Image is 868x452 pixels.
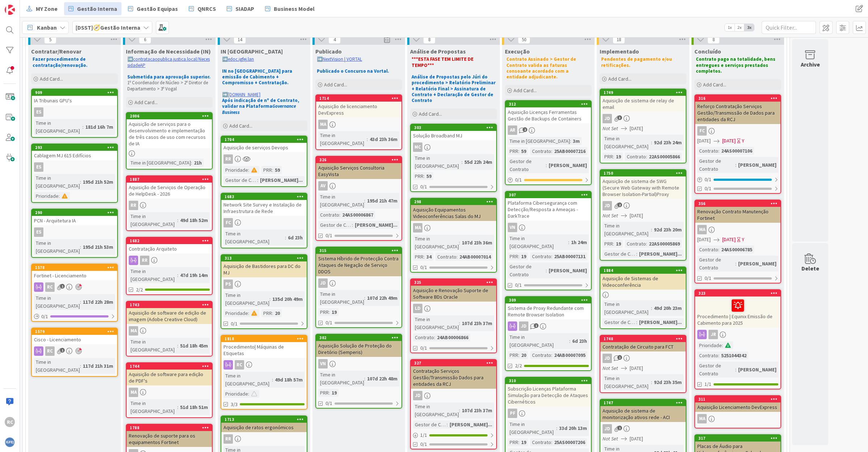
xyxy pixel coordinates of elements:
a: 312Aquisição Licenças Ferramentas Gestão de Backups de ContainersARTime in [GEOGRAPHIC_DATA]:3mPR... [505,100,592,185]
div: Contrato [530,147,551,155]
div: Aquisição de Serviços de Operação de HelpDesk - 2026 [127,183,212,199]
div: Gestor de Contrato [697,256,735,272]
a: 1682Contratação ArquitetoRRTime in [GEOGRAPHIC_DATA]:47d 19h 14m2/2 [126,237,213,295]
div: 1750 [604,171,686,176]
div: Y [742,137,744,145]
div: Time in [GEOGRAPHIC_DATA] [508,234,568,250]
span: : [646,240,647,248]
a: SIADAP [222,2,259,15]
div: 307 [506,192,591,198]
a: edoc.igfej.lan [228,56,254,62]
div: Time in [GEOGRAPHIC_DATA] [318,193,364,209]
input: Quick Filter... [762,21,816,34]
span: : [177,216,178,224]
a: 298Aquisição Equipamentos Videoconferências Salas do MJMATime in [GEOGRAPHIC_DATA]:107d 23h 36mPR... [410,198,497,273]
div: Time in [GEOGRAPHIC_DATA] [318,131,367,147]
div: 195d 21h 53m [81,243,115,251]
span: 0 / 1 [515,176,522,184]
div: 303Solução Broadband MJ [411,124,496,140]
a: MY Zone [22,2,62,15]
span: : [546,266,547,274]
div: 2006Aquisição de serviços para o desenvolvimento e implementação de três casos de uso com recurso... [127,113,212,148]
div: 1714 [319,96,401,101]
span: : [718,246,719,253]
div: 24AB00007014 [458,253,493,261]
div: 326 [316,157,401,163]
div: RR [140,256,149,265]
div: 307Plataforma Cibersegurança com Detecção/Resposta a Ameaças - DarkTrace [506,192,591,221]
div: 1683 [221,193,307,200]
div: Aquisição de licenciamento DevExpress [316,102,401,118]
span: : [424,172,425,180]
span: : [651,226,652,234]
a: 1750Aquisição de sistema de SWG (Secure Web Gateway with Remote Browser Isolation-Partial)ProxyJD... [600,169,686,261]
div: 316Reforço Contratação Serviços Gestão/Transmissão de Dados para entidades da RCJ [695,95,780,124]
span: : [248,166,249,174]
div: AV [318,181,328,191]
div: Time in [GEOGRAPHIC_DATA] [34,239,80,255]
div: Contrato [697,246,718,253]
div: AR [508,125,517,135]
span: : [613,240,614,248]
div: VN [508,223,517,232]
div: 1704 [225,137,307,142]
div: PRR [508,147,518,155]
div: 307 [509,192,591,197]
span: : [59,192,60,200]
div: [PERSON_NAME] [736,260,778,268]
div: 290PCN - Arquitetura IA [32,209,117,225]
div: ES [34,162,43,172]
div: 181d 16h 7m [84,123,115,131]
div: [PERSON_NAME] [736,161,778,169]
span: Add Card... [608,76,631,82]
div: IA Tribunais GPU's [32,96,117,105]
a: NextVision | VORTAL [323,56,362,62]
div: PCN - Arquitetura IA [32,216,117,225]
div: 195d 21h 47m [365,197,399,205]
div: Renovação Contrato Manutenção Fortinet [695,207,780,223]
span: : [339,211,340,219]
a: 1749Aquisição de sistema de relay de emailJDNot Set[DATE]Time in [GEOGRAPHIC_DATA]:92d 23h 24mPRR... [600,89,686,163]
div: AR [506,125,591,135]
div: Aquisição Equipamentos Videoconferências Salas do MJ [411,205,496,221]
div: 313 [225,256,307,261]
div: 293 [35,145,117,150]
div: 24AS00006785 [719,246,754,253]
div: Prioridade [224,166,248,174]
div: FC [221,218,307,227]
div: 1683 [225,194,307,199]
span: : [735,260,736,268]
span: [DATE] [697,137,711,145]
div: RR [127,201,212,210]
span: : [518,252,519,260]
div: 1682 [130,238,212,243]
div: 1682Contratação Arquiteto [127,238,212,253]
div: 2006 [130,114,212,119]
div: 1683Network Site Survey e Instalação de Infraestrutura de Rede [221,193,307,216]
div: Time in [GEOGRAPHIC_DATA] [129,159,191,167]
div: Contrato [318,211,339,219]
div: PRR [413,172,424,180]
div: 303 [411,124,496,131]
div: MA [316,120,401,129]
span: : [459,239,460,247]
div: 1704 [221,136,307,143]
span: Add Card... [229,123,252,129]
div: RR [224,154,233,164]
div: 312 [509,102,591,107]
span: MY Zone [36,4,58,13]
a: Business Model [261,2,319,15]
span: [DATE] [697,236,711,243]
span: : [352,221,353,229]
span: 3 [617,115,622,120]
div: 298Aquisição Equipamentos Videoconferências Salas do MJ [411,199,496,221]
a: 315Sistema Híbrido de Protecção Contra Ataques de Negação de Serviço DDOSJDTime in [GEOGRAPHIC_DA... [315,247,402,328]
a: 1714Aquisição de licenciamento DevExpressMATime in [GEOGRAPHIC_DATA]:43d 23h 36m [315,94,402,150]
div: MA [411,223,496,233]
a: [DOMAIN_NAME] [228,91,260,98]
div: Time in [GEOGRAPHIC_DATA] [413,235,459,251]
div: 312Aquisição Licenças Ferramentas Gestão de Backups de Containers [506,101,591,123]
div: FC [695,126,780,136]
b: [DSST]🧭Gestão Interna [76,24,140,31]
div: AV [316,181,401,191]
